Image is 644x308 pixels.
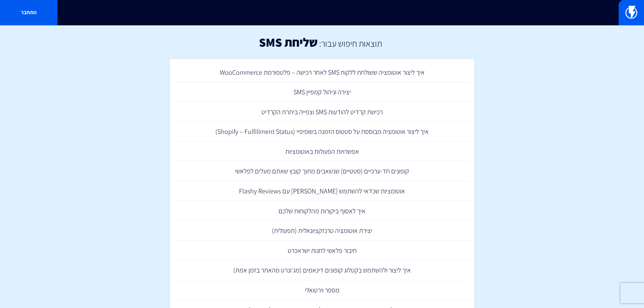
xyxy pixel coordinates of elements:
[173,142,471,162] a: אפשרויות הפעולות באוטומציות
[173,260,471,280] a: איך ליצור ולהשתמש בקטלוג קופונים דינאמים (מג'ונרט מהאתר בזמן אמת)
[173,280,471,300] a: מספר וירטואלי
[173,122,471,142] a: איך ליצור אוטומציה מבוססת על סטטוס הזמנה בשופיפיי (Shopify – Fulfillment Status)
[173,221,471,241] a: יצירת אוטומציה טרנזקציונאלית (תפעולית)
[173,82,471,102] a: יצירה וניהול קמפיין SMS
[173,181,471,201] a: אוטומציות שכדאי להשתמש [PERSON_NAME] עם Flashy Reviews
[317,39,382,48] h2: תוצאות חיפוש עבור:
[173,102,471,122] a: רכישת קרדיט להודעות SMS וצפייה ביתרת הקרדיט
[173,201,471,221] a: איך לאסוף ביקורות מהלקוחות שלכם
[173,241,471,261] a: חיבור פלאשי לחנות ישראכרט
[259,35,317,49] h1: שליחת SMS
[173,63,471,82] a: איך ליצור אוטומציה ששולחת ללקוח SMS לאחר רכישה – פלטפורמת WooCommerce
[173,161,471,181] a: קופונים חד-ערכיים (סטטיים) שנשאבים מתוך קובץ שאתם מעלים לפלאשי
